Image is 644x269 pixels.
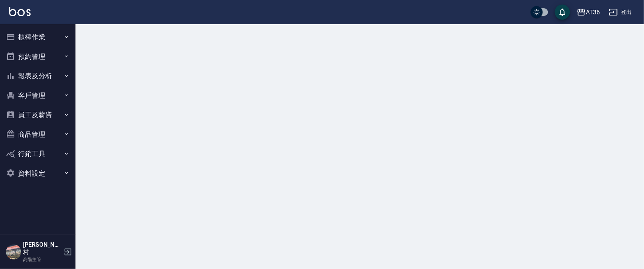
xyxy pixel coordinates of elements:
[3,105,72,125] button: 員工及薪資
[3,125,72,144] button: 商品管理
[606,5,635,19] button: 登出
[23,241,62,256] h5: [PERSON_NAME]村
[3,164,72,183] button: 資料設定
[586,8,600,17] div: AT36
[555,5,570,20] button: save
[23,256,62,263] p: 高階主管
[6,244,21,260] img: Person
[3,47,72,66] button: 預約管理
[3,86,72,105] button: 客戶管理
[3,27,72,47] button: 櫃檯作業
[9,7,31,16] img: Logo
[3,66,72,86] button: 報表及分析
[3,144,72,164] button: 行銷工具
[574,5,603,20] button: AT36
